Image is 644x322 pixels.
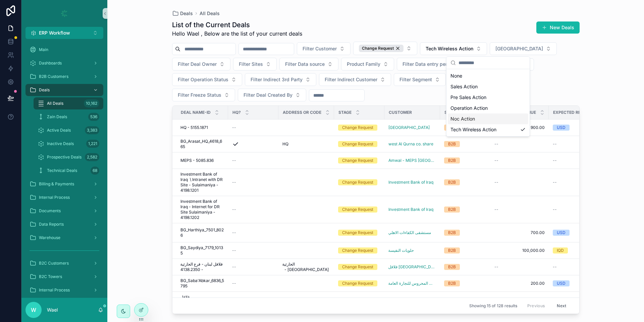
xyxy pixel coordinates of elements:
a: الفيض المحروس للتجارة العامة [388,281,436,286]
button: Select Button [397,58,469,71]
span: Billing & Payments [39,181,74,187]
a: Amwal - MEPS [GEOGRAPHIC_DATA] [388,158,436,163]
span: Filter Segment [399,76,432,83]
div: None [448,71,528,81]
a: -- [232,180,274,185]
a: فلافل [GEOGRAPHIC_DATA] [388,264,436,270]
span: Product Family [347,61,380,67]
a: west Al Qurna co. share [388,141,433,147]
span: W [31,306,36,314]
a: Inactive Deals1,221 [34,138,103,150]
span: Documents [39,208,61,214]
a: -- [232,158,274,163]
span: [GEOGRAPHIC_DATA] [495,45,543,52]
span: -- [232,248,236,253]
div: B2B [448,179,456,185]
a: B2B [444,157,486,164]
a: Change Request [338,230,380,236]
button: Select Button [341,58,394,71]
a: Dashboards [25,57,103,69]
span: Internal Process [39,287,70,293]
a: Change Request [338,206,380,213]
span: -- [232,158,236,163]
span: Active Deals [47,128,71,133]
span: Filter Data source [285,61,325,67]
a: All Deals [200,10,220,17]
span: Filter Indirect 3rd Party [251,76,303,83]
span: -- [232,180,236,185]
span: -- [494,264,498,270]
div: B2B [448,230,456,236]
span: MEPS - 5085.836 [180,158,214,163]
span: Internal Process [39,195,70,200]
span: Hello Wael , Below are the list of your current deals [172,30,302,38]
img: App logo [59,8,70,19]
span: Warehouse [39,235,60,240]
a: حلويات النفيسة [388,248,414,253]
a: MEPS - 5085.836 [180,158,224,163]
a: مستشفى الكفاءات الاهلي [388,230,436,235]
a: BG_Arasat_HQ_4618_665 [180,139,224,149]
div: 536 [88,113,99,121]
button: Select Button [279,58,338,71]
a: Active Deals3,383 [34,124,103,136]
a: BG_Saydiya_7179_10135 [180,245,224,256]
div: Pre Sales Action [448,92,528,103]
span: -- [232,125,236,130]
a: BG_Harthiya_7501_8026 [180,227,224,238]
div: B2B [448,280,456,286]
button: Select Button [172,89,235,101]
a: -- [553,207,627,212]
span: [GEOGRAPHIC_DATA] [388,125,430,130]
a: USD [553,230,627,236]
span: -- [553,207,557,212]
button: Select Button [353,42,417,55]
a: B2C Towers [25,271,103,283]
button: Select Button [233,58,277,71]
button: Select Button [394,73,446,86]
button: Select Button [238,89,306,101]
span: فلافل لبنان - فرع الحارثية - 4138.2350 [180,262,224,272]
div: B2B [448,157,456,164]
a: -- [232,125,274,130]
div: 68 [91,167,99,175]
span: Deals [39,87,50,93]
a: حلويات النفيسة [388,248,436,253]
button: Select Button [245,73,316,86]
a: USD [553,280,627,286]
a: الحارثية - [GEOGRAPHIC_DATA] [282,262,330,272]
div: B2B [448,247,456,254]
button: Select Button [420,42,487,55]
a: Data Reports [25,218,103,230]
div: 2,582 [85,153,99,161]
button: Select Button [490,42,557,55]
a: -- [553,158,627,163]
span: Main [39,47,48,52]
a: -- [553,264,627,270]
a: IQD [553,247,627,254]
span: 700.00 [494,230,545,235]
span: -- [553,264,557,270]
a: -- [232,264,274,270]
span: Stage [338,110,352,115]
div: Change Request [359,45,404,52]
a: Change Request [338,125,380,131]
a: Investment Bank of Iraq [388,207,433,212]
a: [GEOGRAPHIC_DATA] [388,125,436,130]
a: -- [232,230,274,235]
a: Investment Bank of Iraq \ Intranet with DR Site - Sulaimaniya - 4198.1201 [180,172,224,193]
div: IQD [557,247,564,254]
span: 100,000.00 [494,248,545,253]
a: All Deals10,162 [34,97,103,109]
div: Change Request [342,141,373,147]
a: Main [25,44,103,56]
